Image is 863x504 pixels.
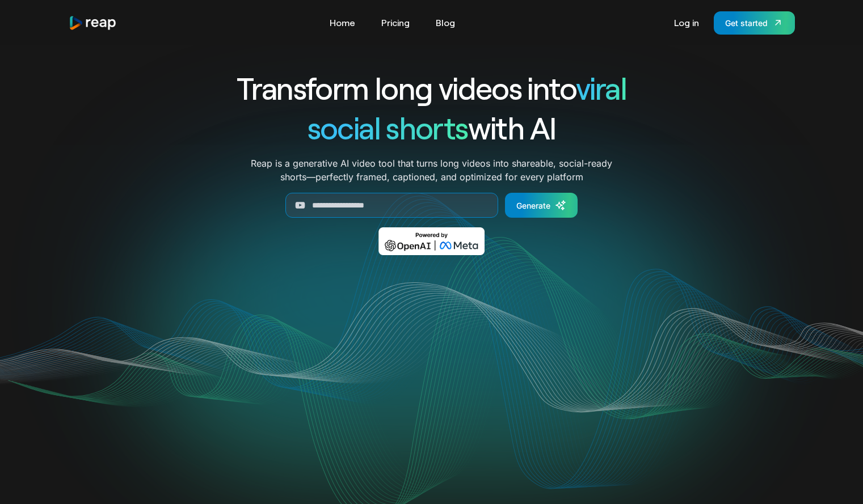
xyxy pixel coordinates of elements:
[576,69,626,106] span: viral
[324,14,361,32] a: Home
[668,14,705,32] a: Log in
[725,17,768,29] div: Get started
[505,193,578,218] a: Generate
[516,200,550,211] div: Generate
[203,272,660,500] video: Your browser does not support the video tag.
[376,14,415,32] a: Pricing
[196,108,668,147] h1: with AI
[196,193,668,218] form: Generate Form
[196,68,668,108] h1: Transform long videos into
[69,15,117,31] a: home
[378,227,485,255] img: Powered by OpenAI & Meta
[430,14,461,32] a: Blog
[69,15,117,31] img: reap logo
[714,11,795,35] a: Get started
[308,109,468,146] span: social shorts
[251,156,612,184] p: Reap is a generative AI video tool that turns long videos into shareable, social-ready shorts—per...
